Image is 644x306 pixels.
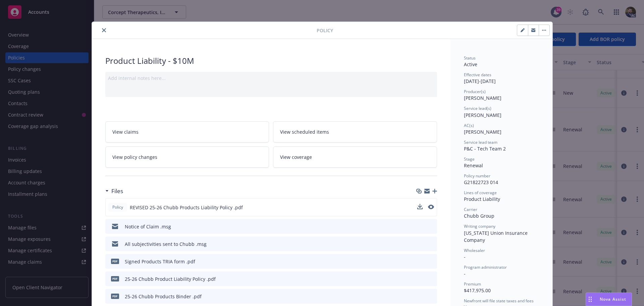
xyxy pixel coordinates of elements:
button: preview file [428,223,434,230]
span: pdf [111,294,119,299]
button: Nova Assist [586,293,632,306]
span: Carrier [464,207,477,212]
span: View scheduled items [280,128,329,135]
span: - [464,270,466,277]
button: download file [418,223,423,230]
span: Writing company [464,223,495,229]
span: Program administrator [464,264,507,270]
h3: Files [111,187,123,195]
span: Product Liability [464,196,500,202]
span: Policy [317,27,333,34]
button: preview file [428,205,434,209]
button: download file [417,204,423,209]
span: pdf [111,276,119,281]
div: [DATE] - [DATE] [464,72,539,85]
span: - [464,254,466,260]
div: Product Liability - $10M [105,55,437,67]
span: Lines of coverage [464,190,497,195]
span: Wholesaler [464,248,485,253]
div: Add internal notes here... [108,75,434,82]
button: preview file [428,204,434,211]
span: Stage [464,156,475,162]
button: download file [418,275,423,282]
span: [US_STATE] Union Insurance Company [464,230,529,243]
button: close [100,26,108,34]
span: [PERSON_NAME] [464,112,501,118]
span: Active [464,61,477,68]
div: All subjectivities sent to Chubb .msg [125,241,207,248]
button: download file [418,258,423,265]
button: download file [418,293,423,300]
span: P&C - Tech Team 2 [464,145,506,152]
span: Status [464,55,476,61]
button: download file [418,241,423,248]
div: Drag to move [586,293,594,306]
span: Premium [464,281,481,287]
span: Newfront will file state taxes and fees [464,298,534,304]
span: Policy [111,204,124,210]
button: preview file [428,258,434,265]
span: $417,975.00 [464,287,491,294]
a: View policy changes [105,146,269,168]
span: AC(s) [464,123,474,128]
button: preview file [428,241,434,248]
span: Renewal [464,162,483,169]
span: Policy number [464,173,490,179]
span: G21822723 014 [464,179,498,185]
span: Service lead team [464,139,497,145]
a: View scheduled items [273,121,437,142]
button: preview file [428,275,434,282]
span: Producer(s) [464,89,486,94]
span: REVISED 25-26 Chubb Products Liability Policy .pdf [130,204,243,211]
div: 25-26 Chubb Products Binder .pdf [125,293,202,300]
span: View claims [112,128,139,135]
a: View claims [105,121,269,142]
a: View coverage [273,146,437,168]
button: download file [417,204,423,211]
span: Chubb Group [464,213,494,219]
span: Service lead(s) [464,105,491,111]
span: pdf [111,259,119,264]
div: 25-26 Chubb Product Liability Policy .pdf [125,275,216,282]
div: Files [105,187,123,195]
span: View coverage [280,154,312,161]
span: [PERSON_NAME] [464,129,501,135]
span: Effective dates [464,72,491,78]
button: preview file [428,293,434,300]
span: [PERSON_NAME] [464,95,501,101]
span: Nova Assist [600,296,626,302]
span: View policy changes [112,154,157,161]
div: Signed Products TRIA form .pdf [125,258,195,265]
div: Notice of Claim .msg [125,223,171,230]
